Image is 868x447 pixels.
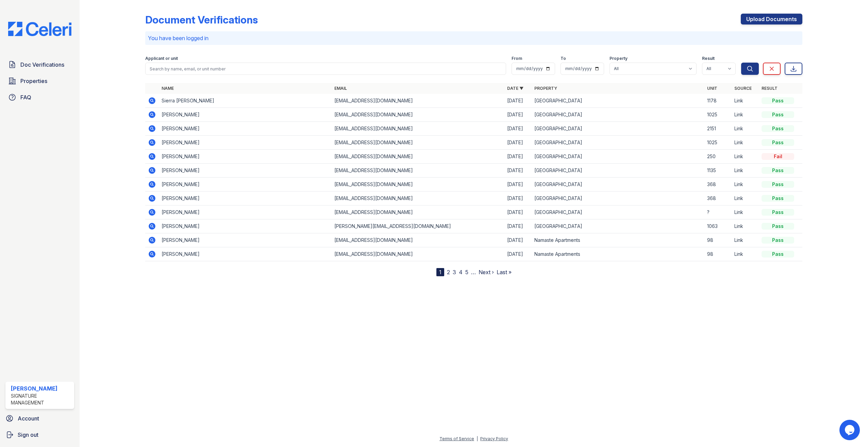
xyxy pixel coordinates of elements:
div: Pass [762,125,794,132]
td: Link [732,192,759,205]
td: ? [704,205,732,219]
a: Result [762,86,778,91]
div: Pass [762,167,794,174]
label: Property [610,56,628,61]
td: [DATE] [504,178,532,192]
td: [PERSON_NAME] [159,136,332,150]
div: Pass [762,181,794,188]
a: Terms of Service [439,436,474,441]
label: To [561,56,566,61]
td: 2151 [704,122,732,136]
p: You have been logged in [148,34,800,42]
td: Link [732,150,759,164]
a: Email [334,86,347,91]
div: | [477,436,478,441]
span: Properties [20,77,47,85]
td: [DATE] [504,192,532,205]
td: Link [732,94,759,108]
label: Applicant or unit [145,56,178,61]
td: [GEOGRAPHIC_DATA] [532,122,704,136]
td: [DATE] [504,108,532,122]
div: Pass [762,251,794,258]
td: [EMAIL_ADDRESS][DOMAIN_NAME] [332,108,504,122]
a: 5 [465,269,468,276]
td: 1063 [704,219,732,233]
td: Link [732,122,759,136]
td: [EMAIL_ADDRESS][DOMAIN_NAME] [332,136,504,150]
td: [GEOGRAPHIC_DATA] [532,219,704,233]
td: [PERSON_NAME] [159,150,332,164]
td: [DATE] [504,205,532,219]
td: 98 [704,247,732,261]
div: Pass [762,223,794,230]
a: Last » [497,269,512,276]
label: Result [702,56,715,61]
td: 368 [704,178,732,192]
td: Sierra [PERSON_NAME] [159,94,332,108]
td: [DATE] [504,247,532,261]
td: [EMAIL_ADDRESS][DOMAIN_NAME] [332,122,504,136]
span: Account [18,414,39,423]
span: Sign out [18,431,38,439]
div: 1 [436,268,444,276]
div: Pass [762,111,794,118]
td: 1025 [704,108,732,122]
td: [GEOGRAPHIC_DATA] [532,205,704,219]
label: From [512,56,522,61]
td: 1178 [704,94,732,108]
a: Properties [5,74,74,88]
span: … [471,268,476,276]
td: Link [732,205,759,219]
td: [PERSON_NAME][EMAIL_ADDRESS][DOMAIN_NAME] [332,219,504,233]
a: Date ▼ [507,86,523,91]
input: Search by name, email, or unit number [145,63,506,75]
a: 3 [453,269,456,276]
td: Link [732,219,759,233]
td: [DATE] [504,150,532,164]
td: [EMAIL_ADDRESS][DOMAIN_NAME] [332,247,504,261]
td: [PERSON_NAME] [159,178,332,192]
td: [DATE] [504,219,532,233]
td: [GEOGRAPHIC_DATA] [532,164,704,178]
a: 2 [447,269,450,276]
td: [PERSON_NAME] [159,164,332,178]
td: [PERSON_NAME] [159,205,332,219]
td: [GEOGRAPHIC_DATA] [532,150,704,164]
td: 368 [704,192,732,205]
td: [EMAIL_ADDRESS][DOMAIN_NAME] [332,192,504,205]
td: Namaste Apartments [532,247,704,261]
td: [EMAIL_ADDRESS][DOMAIN_NAME] [332,233,504,247]
td: 250 [704,150,732,164]
a: Account [3,412,77,425]
span: FAQ [20,93,31,101]
div: Signature Management [11,393,71,406]
div: Pass [762,195,794,202]
td: [GEOGRAPHIC_DATA] [532,108,704,122]
div: Pass [762,97,794,104]
td: [GEOGRAPHIC_DATA] [532,178,704,192]
td: [PERSON_NAME] [159,247,332,261]
div: [PERSON_NAME] [11,384,71,393]
td: [PERSON_NAME] [159,219,332,233]
td: 1025 [704,136,732,150]
a: FAQ [5,90,74,104]
div: Fail [762,153,794,160]
td: [EMAIL_ADDRESS][DOMAIN_NAME] [332,205,504,219]
a: Property [534,86,557,91]
a: Doc Verifications [5,58,74,71]
td: 98 [704,233,732,247]
td: [DATE] [504,94,532,108]
td: [DATE] [504,233,532,247]
a: Source [734,86,752,91]
td: [PERSON_NAME] [159,122,332,136]
td: [EMAIL_ADDRESS][DOMAIN_NAME] [332,178,504,192]
td: [GEOGRAPHIC_DATA] [532,136,704,150]
td: Link [732,247,759,261]
span: Doc Verifications [20,61,64,69]
td: [DATE] [504,136,532,150]
iframe: chat widget [839,420,861,440]
td: Namaste Apartments [532,233,704,247]
a: Sign out [3,428,77,442]
td: 1135 [704,164,732,178]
